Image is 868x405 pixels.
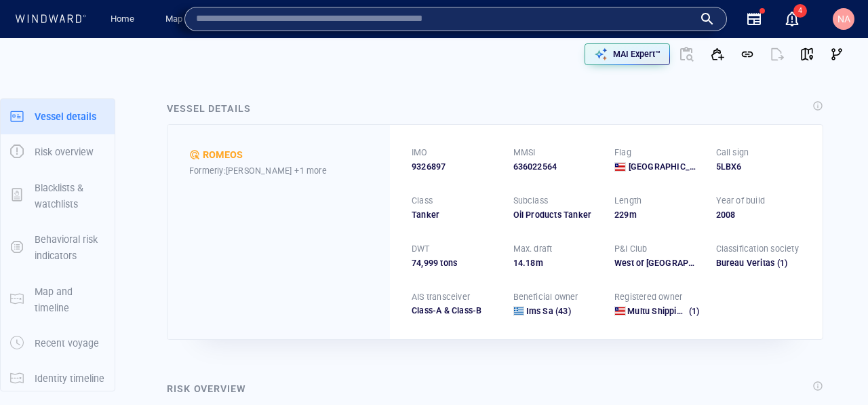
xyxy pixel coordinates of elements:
[614,147,631,159] p: Flag
[160,7,193,31] a: Map
[1,274,115,326] button: Map and timeline
[627,306,704,316] span: Multu Shipping Ltd.
[412,257,497,269] div: 74,999 tons
[1,109,115,122] a: Vessel details
[1,134,115,170] button: Risk overview
[716,257,775,269] div: Bureau Veritas
[732,39,762,69] button: Get link
[614,243,648,255] p: P&I Club
[1,189,115,201] a: Blacklists & watchlists
[1,292,115,305] a: Map and timeline
[35,109,96,125] p: Vessel details
[167,381,246,397] div: Risk overview
[294,163,326,178] p: +1 more
[716,257,802,269] div: Bureau Veritas
[412,161,446,173] span: 9326897
[1,326,115,361] button: Recent voyage
[412,305,441,315] span: Class-A
[553,305,571,317] span: (43)
[526,306,553,316] span: Ims Sa
[412,291,470,303] p: AIS transceiver
[687,305,700,317] span: (1)
[810,344,858,395] iframe: Chat
[412,195,433,207] p: Class
[792,39,822,69] button: View on map
[822,39,852,69] button: Visual Link Analysis
[774,257,801,269] span: (1)
[513,195,549,207] p: Subclass
[1,222,115,274] button: Behavioral risk indicators
[526,305,571,317] a: Ims Sa (43)
[513,161,599,173] div: 636022564
[613,48,660,60] p: MAI Expert™
[629,161,700,173] span: [GEOGRAPHIC_DATA]
[716,243,799,255] p: Classification society
[526,258,535,268] span: 18
[35,231,105,265] p: Behavioral risk indicators
[585,43,670,65] button: MAI Expert™
[35,284,105,317] p: Map and timeline
[716,195,766,207] p: Year of build
[412,209,497,221] div: Tanker
[627,305,699,317] a: Multu Shipping Ltd. (1)
[1,361,115,396] button: Identity timeline
[716,147,749,159] p: Call sign
[614,257,700,269] div: West of England
[837,14,850,24] span: NA
[155,7,198,31] button: Map
[35,180,105,213] p: Blacklists & watchlists
[793,4,807,18] span: 4
[35,370,104,387] p: Identity timeline
[703,39,732,69] button: Add to vessel list
[35,144,94,160] p: Risk overview
[412,243,430,255] p: DWT
[513,147,536,159] p: MMSI
[513,209,599,221] div: Oil Products Tanker
[1,99,115,134] button: Vessel details
[776,3,808,35] button: 4
[1,336,115,349] a: Recent voyage
[444,305,450,315] span: &
[105,7,140,31] a: Home
[629,210,637,220] span: m
[189,163,368,178] div: Formerly: [PERSON_NAME]
[100,7,144,31] button: Home
[614,195,642,207] p: Length
[441,305,481,315] span: Class-B
[203,147,243,163] div: ROMEOS
[1,372,115,385] a: Identity timeline
[167,100,251,117] div: Vessel details
[614,291,682,303] p: Registered owner
[1,145,115,158] a: Risk overview
[716,209,802,221] div: 2008
[189,149,200,160] div: NADAV D defined risk: moderate risk
[35,335,99,351] p: Recent voyage
[412,147,428,159] p: IMO
[830,5,857,33] button: NA
[513,291,578,303] p: Beneficial owner
[536,258,543,268] span: m
[523,258,526,268] span: .
[716,161,802,173] div: 5LBX6
[513,243,553,255] p: Max. draft
[614,210,629,220] span: 229
[1,241,115,254] a: Behavioral risk indicators
[784,11,800,27] div: Notification center
[1,170,115,223] button: Blacklists & watchlists
[513,258,523,268] span: 14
